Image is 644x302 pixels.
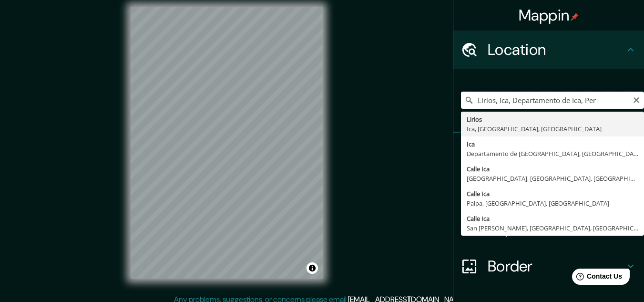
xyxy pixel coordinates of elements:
div: Calle Ica [467,214,638,223]
h4: Border [488,257,625,276]
h4: Location [488,40,625,59]
div: Departamento de [GEOGRAPHIC_DATA], [GEOGRAPHIC_DATA] [467,149,638,158]
input: Pick your city or area [461,92,644,109]
div: Ica, [GEOGRAPHIC_DATA], [GEOGRAPHIC_DATA] [467,124,638,134]
button: Toggle attribution [307,262,318,274]
div: Lirios [467,115,638,124]
div: Border [453,247,644,285]
div: Style [453,171,644,209]
canvas: Map [131,7,323,279]
div: Palpa, [GEOGRAPHIC_DATA], [GEOGRAPHIC_DATA] [467,198,638,208]
div: San [PERSON_NAME], [GEOGRAPHIC_DATA], [GEOGRAPHIC_DATA] [467,223,638,233]
div: Pins [453,133,644,171]
div: Ica [467,139,638,149]
div: Layout [453,209,644,247]
iframe: Help widget launcher [559,265,634,292]
div: Location [453,31,644,69]
h4: Mappin [519,6,579,25]
div: [GEOGRAPHIC_DATA], [GEOGRAPHIC_DATA], [GEOGRAPHIC_DATA] [467,174,638,183]
div: Calle Ica [467,189,638,198]
button: Clear [633,95,640,104]
img: pin-icon.png [571,13,579,21]
div: Calle Ica [467,164,638,174]
h4: Layout [488,219,625,238]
